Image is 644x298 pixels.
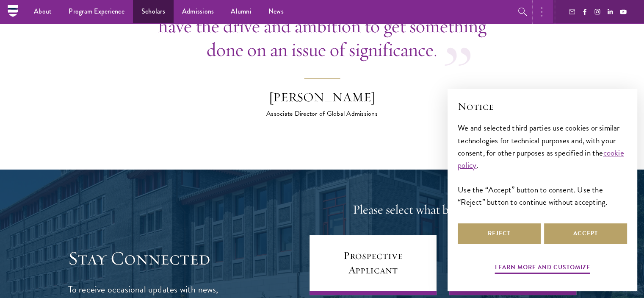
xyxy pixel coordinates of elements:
[544,223,627,244] button: Accept
[458,122,627,208] div: We and selected third parties use cookies or similar technologies for technical purposes and, wit...
[248,89,396,106] div: [PERSON_NAME]
[310,235,437,295] a: Prospective Applicant
[458,99,627,114] h2: Notice
[458,147,624,171] a: cookie policy
[68,247,227,270] h3: Stay Connected
[248,109,396,119] div: Associate Director of Global Admissions
[495,262,590,275] button: Learn more and customize
[310,201,576,218] h4: Please select what best describes you:
[458,223,541,244] button: Reject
